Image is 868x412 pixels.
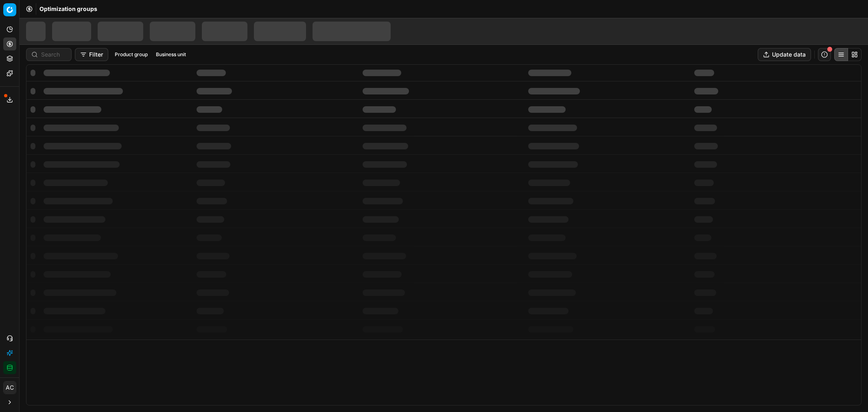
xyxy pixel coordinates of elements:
[39,5,97,13] nav: breadcrumb
[75,48,108,61] button: Filter
[153,50,189,59] button: Business unit
[41,50,66,59] input: Search
[112,50,151,59] button: Product group
[39,5,97,13] span: Optimization groups
[3,381,16,394] button: AC
[758,48,811,61] button: Update data
[4,381,16,394] span: AC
